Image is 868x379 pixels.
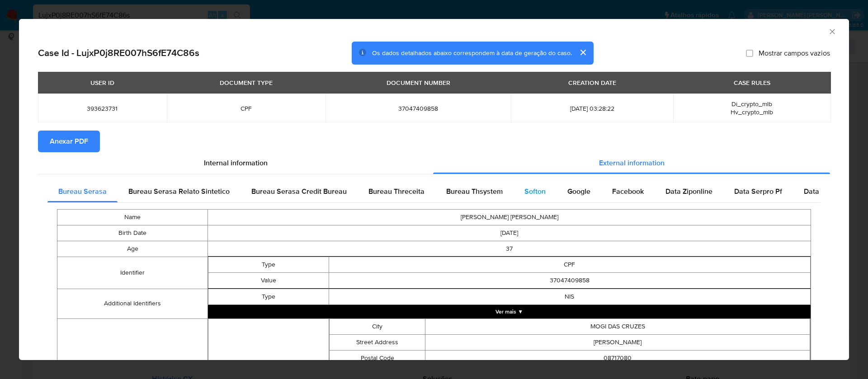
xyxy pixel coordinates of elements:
[728,75,776,90] div: CASE RULES
[58,186,107,197] span: Bureau Serasa
[329,272,810,288] td: 37047409858
[57,225,208,241] td: Birth Date
[128,186,230,197] span: Bureau Serasa Relato Sintetico
[19,19,849,360] div: closure-recommendation-modal
[804,186,851,197] span: Data Serpro Pj
[731,99,772,108] span: Di_crypto_mlb
[208,305,811,318] button: Expand array
[563,75,622,90] div: CREATION DATE
[49,104,156,112] span: 393623731
[38,131,100,152] button: Anexar PDF
[746,49,753,56] input: Mostrar campos vazios
[178,104,315,112] span: CPF
[425,350,810,366] td: 08717080
[381,75,456,90] div: DOCUMENT NUMBER
[828,27,836,35] button: Fechar a janela
[214,75,278,90] div: DOCUMENT TYPE
[204,158,268,168] span: Internal information
[612,186,644,197] span: Facebook
[57,241,208,257] td: Age
[208,257,329,272] td: Type
[85,75,120,90] div: USER ID
[567,186,590,197] span: Google
[329,318,425,334] td: City
[38,47,199,59] h2: Case Id - LujxP0j8RE007hS6fE74C86s
[329,257,810,272] td: CPF
[57,289,208,318] td: Additional Identifiers
[57,209,208,225] td: Name
[50,131,88,151] span: Anexar PDF
[208,241,811,257] td: 37
[329,289,810,304] td: NIS
[425,334,810,350] td: [PERSON_NAME]
[47,181,821,202] div: Detailed external info
[57,257,208,289] td: Identifier
[599,158,665,168] span: External information
[734,186,782,197] span: Data Serpro Pf
[665,186,712,197] span: Data Ziponline
[38,152,830,174] div: Detailed info
[522,104,662,112] span: [DATE] 03:28:22
[372,48,572,57] span: Os dados detalhados abaixo correspondem à data de geração do caso.
[368,186,425,197] span: Bureau Threceita
[572,42,594,63] button: cerrar
[208,225,811,241] td: [DATE]
[329,334,425,350] td: Street Address
[208,209,811,225] td: [PERSON_NAME] [PERSON_NAME]
[251,186,347,197] span: Bureau Serasa Credit Bureau
[208,272,329,288] td: Value
[731,108,773,117] span: Hv_crypto_mlb
[336,104,500,112] span: 37047409858
[524,186,546,197] span: Softon
[425,318,810,334] td: MOGI DAS CRUZES
[759,48,830,57] span: Mostrar campos vazios
[208,289,329,304] td: Type
[329,350,425,366] td: Postal Code
[446,186,503,197] span: Bureau Thsystem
